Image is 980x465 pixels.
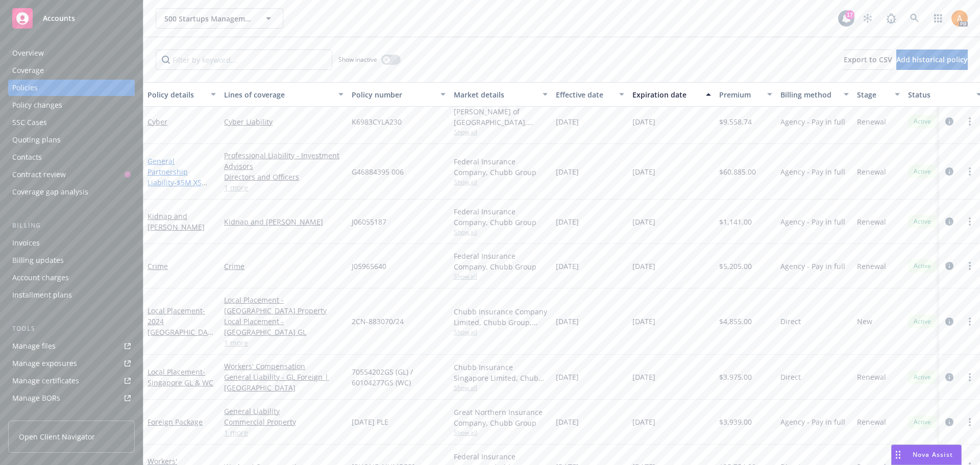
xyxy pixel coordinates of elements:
a: Local Placement [148,306,212,348]
span: [DATE] [632,417,655,427]
span: $3,975.00 [719,372,752,382]
a: Coverage [8,62,135,79]
span: Direct [780,316,801,327]
span: Renewal [857,417,886,427]
a: circleInformation [943,315,955,328]
div: Federal Insurance Company, Chubb Group [454,251,548,272]
div: Coverage [12,62,44,79]
a: Directors and Officers [224,172,344,182]
div: Policy changes [12,97,62,113]
div: Tools [8,324,135,334]
div: Account charges [12,270,69,286]
div: Chubb Insurance Company Limited, Chubb Group, Chubb Group (International) [454,306,548,328]
div: Billing method [780,89,838,100]
span: Agency - Pay in full [780,166,845,177]
span: Show all [454,128,548,136]
a: more [964,115,976,128]
button: Nova Assist [891,445,962,465]
a: circleInformation [943,260,955,272]
span: Active [912,261,933,271]
span: Agency - Pay in full [780,261,845,272]
span: Renewal [857,216,886,227]
span: Renewal [857,116,886,127]
a: Crime [224,261,344,272]
div: Policy details [148,89,205,100]
div: Federal Insurance Company, Chubb Group [454,156,548,178]
div: Premium [719,89,761,100]
a: circleInformation [943,371,955,383]
a: Report a Bug [881,8,901,29]
span: [DATE] [556,261,579,272]
button: Lines of coverage [220,82,348,107]
a: Manage files [8,338,135,354]
div: [PERSON_NAME] of [GEOGRAPHIC_DATA], Evolve [454,106,548,128]
div: Great Northern Insurance Company, Chubb Group [454,407,548,428]
a: Quoting plans [8,132,135,148]
button: Premium [715,82,776,107]
span: J06055187 [352,216,386,227]
div: Contacts [12,149,42,165]
span: Show all [454,428,548,437]
a: 1 more [224,427,344,438]
a: SSC Cases [8,114,135,131]
span: Accounts [43,14,75,22]
a: Manage exposures [8,355,135,372]
span: [DATE] [632,372,655,382]
div: Market details [454,89,536,100]
span: Renewal [857,372,886,382]
span: $9,558.74 [719,116,752,127]
input: Filter by keyword... [156,50,332,70]
a: Overview [8,45,135,61]
a: Coverage gap analysis [8,184,135,200]
div: Stage [857,89,889,100]
span: Agency - Pay in full [780,417,845,427]
a: Manage certificates [8,373,135,389]
a: circleInformation [943,115,955,128]
a: Professional Liability - Investment Advisors [224,150,344,172]
a: Policy changes [8,97,135,113]
span: $1,141.00 [719,216,752,227]
a: more [964,416,976,428]
button: Policy number [348,82,450,107]
button: Export to CSV [844,50,892,70]
span: Open Client Navigator [19,431,95,442]
a: Accounts [8,4,135,33]
span: Show all [454,383,548,392]
div: Billing [8,221,135,231]
a: Local Placement - [GEOGRAPHIC_DATA] Property [224,295,344,316]
span: Export to CSV [844,55,892,64]
a: Kidnap and [PERSON_NAME] [148,211,205,232]
button: Policy details [143,82,220,107]
span: 70554202GS (GL) / 60104277GS (WC) [352,366,446,388]
a: Search [904,8,925,29]
a: Billing updates [8,252,135,268]
span: New [857,316,872,327]
img: photo [951,10,968,27]
a: circleInformation [943,215,955,228]
a: 1 more [224,337,344,348]
span: J05965640 [352,261,386,272]
a: circleInformation [943,416,955,428]
div: Policies [12,80,38,96]
a: Cyber [148,117,167,127]
div: Manage files [12,338,56,354]
span: Active [912,317,933,326]
a: Summary of insurance [8,407,135,424]
div: 17 [845,10,854,19]
a: Contract review [8,166,135,183]
a: Local Placement - [GEOGRAPHIC_DATA] GL [224,316,344,337]
span: 500 Startups Management Company, LLC [164,13,253,24]
a: circleInformation [943,165,955,178]
span: - $5M XS $250K [148,178,207,198]
span: Show all [454,228,548,236]
div: Overview [12,45,44,61]
div: Summary of insurance [12,407,90,424]
div: Coverage gap analysis [12,184,88,200]
button: Stage [853,82,904,107]
span: Show all [454,272,548,281]
a: Invoices [8,235,135,251]
div: Contract review [12,166,66,183]
span: [DATE] [632,216,655,227]
a: Manage BORs [8,390,135,406]
span: [DATE] [556,216,579,227]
